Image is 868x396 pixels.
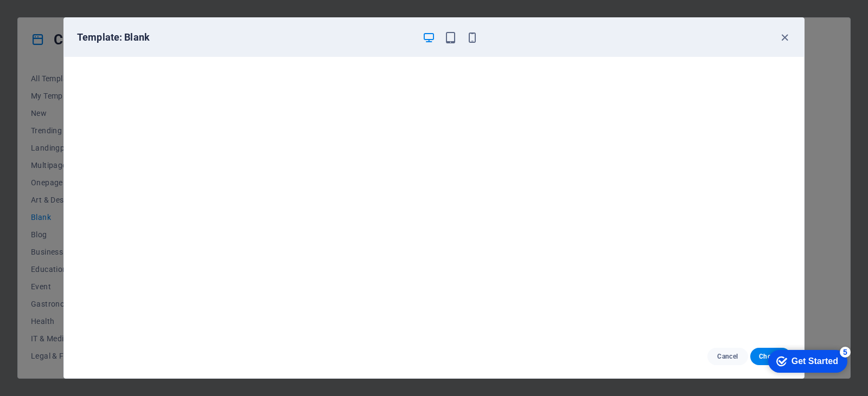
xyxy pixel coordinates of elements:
div: 5 [80,2,91,13]
button: Choose [750,348,791,365]
button: Cancel [707,348,748,365]
h6: Template: Blank [77,31,413,44]
span: Cancel [716,352,739,361]
div: Get Started [32,12,79,22]
div: Get Started 5 items remaining, 0% complete [9,5,88,28]
span: Choose [759,352,782,361]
